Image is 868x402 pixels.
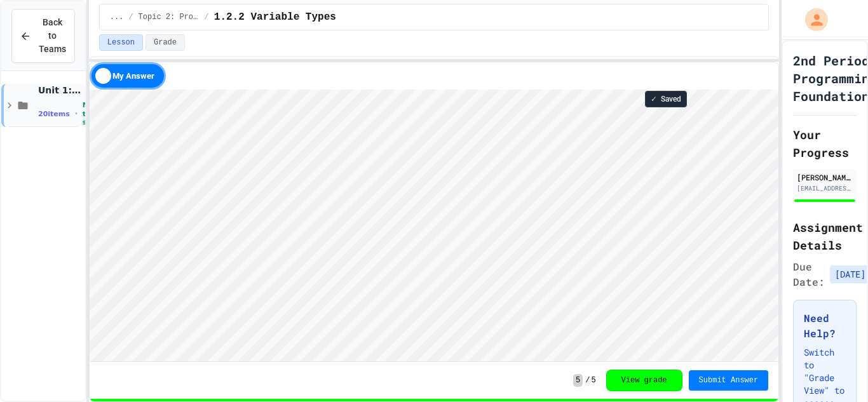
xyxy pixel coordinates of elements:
[689,370,769,391] button: Submit Answer
[128,12,133,22] span: /
[591,375,595,385] span: 5
[205,12,209,22] span: /
[793,126,857,161] h2: Your Progress
[83,101,100,126] span: No time set
[146,34,185,51] button: Grade
[804,311,846,341] h3: Need Help?
[606,370,682,391] button: View grade
[110,12,124,22] span: ...
[75,109,78,119] span: •
[39,16,66,56] span: Back to Teams
[585,375,590,385] span: /
[661,94,681,104] span: Saved
[651,94,657,104] span: ✓
[139,12,200,22] span: Topic 2: Problem Decomposition and Logic Structures
[793,218,857,254] h2: Assignment Details
[792,5,831,34] div: My Account
[214,10,336,25] span: 1.2.2 Variable Types
[99,34,143,51] button: Lesson
[573,374,583,387] span: 5
[793,259,825,290] span: Due Date:
[38,84,83,96] span: Unit 1: Computational Thinking and Problem Solving
[38,110,70,118] span: 20 items
[11,9,75,63] button: Back to Teams
[797,171,853,183] div: [PERSON_NAME]
[90,90,778,361] iframe: Snap! Programming Environment
[797,184,853,193] div: [EMAIL_ADDRESS][DOMAIN_NAME]
[699,375,759,385] span: Submit Answer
